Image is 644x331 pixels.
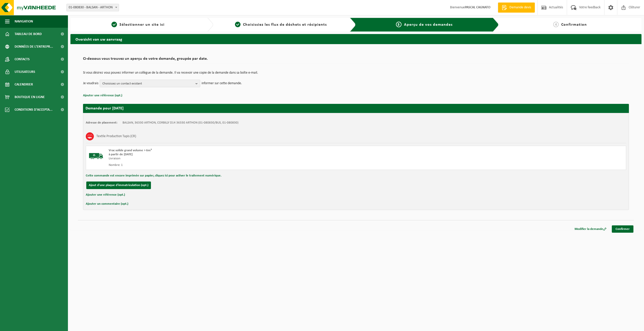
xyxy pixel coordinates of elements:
[109,153,133,156] strong: à partir de [DATE]
[465,6,490,9] strong: PASCAL CAGNATO
[612,225,633,233] a: Confirmer
[15,103,53,116] span: Conditions d'accepta...
[67,4,119,11] span: 01-080830 - BALSAN - ARTHON
[66,4,119,11] span: 01-080830 - BALSAN - ARTHON
[243,23,327,27] span: Choisissiez les flux de déchets et récipients
[83,80,98,87] p: Je voudrais
[15,40,53,53] span: Données de l'entrepr...
[86,106,124,110] strong: Demande pour [DATE]
[202,80,242,87] p: informer sur cette demande.
[86,182,151,189] button: Ajout d'une plaque d'immatriculation (opt.)
[86,121,117,124] strong: Adresse de placement:
[83,71,629,75] p: Si vous désirez vous pouvez informer un collègue de la demande. Il va recevoir une copie de la de...
[109,163,376,167] div: Nombre: 1
[15,28,42,40] span: Tableau de bord
[70,34,641,44] h2: Overzicht van uw aanvraag
[109,149,152,152] span: Vrac solide grand volume > 6m³
[86,192,125,198] button: Ajouter une référence (opt.)
[508,5,532,10] span: Demande devis
[561,23,587,27] span: Confirmation
[404,23,453,27] span: Aperçu de vos demandes
[109,157,376,161] div: Livraison
[96,132,136,140] h3: Textile Production Tapis (CR)
[119,23,165,27] span: Sélectionner un site ici
[15,78,33,91] span: Calendrier
[111,22,117,27] span: 1
[86,201,128,207] button: Ajouter un commentaire (opt.)
[102,80,193,87] span: Choisissez un contact existant
[15,91,45,103] span: Boutique en ligne
[73,22,203,28] a: 1Sélectionner un site ici
[396,22,401,27] span: 3
[15,66,35,78] span: Utilisateurs
[83,57,629,64] h2: Ci-dessous vous trouvez un aperçu de votre demande, groupée par date.
[89,148,104,164] img: BL-SO-LV.png
[235,22,240,27] span: 2
[83,92,122,99] button: Ajouter une référence (opt.)
[15,53,30,66] span: Contacts
[498,3,535,13] a: Demande devis
[571,225,610,233] a: Modifier la demande
[216,22,346,28] a: 2Choisissiez les flux de déchets et récipients
[123,121,238,125] td: BALSAN, 36330 ARTHON, CORBILLY D14 36330 ARTHON (01-080830/BUS, 01-080830)
[86,172,221,179] button: Cette commande est encore imprimée sur papier, cliquez ici pour activer le traitement numérique.
[100,80,200,87] button: Choisissez un contact existant
[15,15,33,28] span: Navigation
[553,22,559,27] span: 4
